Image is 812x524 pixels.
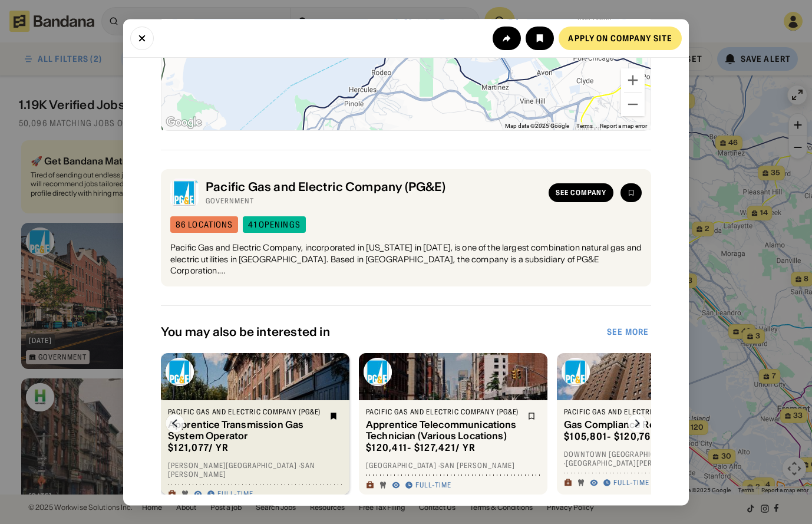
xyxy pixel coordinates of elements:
[206,197,542,206] div: Government
[364,358,392,386] img: Pacific Gas and Electric Company (PG&E) logo
[168,461,342,479] div: [PERSON_NAME][GEOGRAPHIC_DATA] · San [PERSON_NAME]
[248,221,300,229] div: 41 openings
[164,116,203,131] a: Open this area in Google Maps (opens a new window)
[576,123,593,130] a: Terms (opens in new tab)
[366,419,520,441] div: Apprentice Telecommunications Technician (Various Locations)
[168,407,322,417] div: Pacific Gas and Electric Company (PG&E)
[613,479,649,488] div: Full-time
[168,441,229,454] div: $ 121,077 / yr
[562,358,590,386] img: Pacific Gas and Electric Company (PG&E) logo
[505,123,569,130] span: Map data ©2025 Google
[621,93,645,117] button: Zoom out
[564,419,718,430] div: Gas Compliance Representative
[366,461,540,470] div: [GEOGRAPHIC_DATA] · San [PERSON_NAME]
[621,69,645,93] button: Zoom in
[564,407,718,417] div: Pacific Gas and Electric Company (PG&E)
[164,116,203,131] img: Google
[607,328,649,336] div: See more
[166,414,184,433] img: Left Arrow
[166,358,194,386] img: Pacific Gas and Electric Company (PG&E) logo
[170,243,642,278] div: Pacific Gas and Electric Company, incorporated in [US_STATE] in [DATE], is one of the largest com...
[161,325,605,339] div: You may also be interested in
[366,407,520,417] div: Pacific Gas and Electric Company (PG&E)
[415,480,451,490] div: Full-time
[170,179,199,207] img: Pacific Gas and Electric Company (PG&E) logo
[206,180,542,195] div: Pacific Gas and Electric Company (PG&E)
[556,190,606,197] div: See company
[168,419,322,441] div: Apprentice Transmission Gas System Operator
[130,26,154,50] button: Close
[217,490,253,499] div: Full-time
[628,414,646,433] img: Right Arrow
[564,450,738,468] div: Downtown [GEOGRAPHIC_DATA][PERSON_NAME] · [GEOGRAPHIC_DATA][PERSON_NAME]
[568,34,672,42] div: Apply on company site
[564,430,677,443] div: $ 105,801 - $120,765 / yr
[176,221,233,229] div: 86 locations
[600,123,647,130] a: Report a map error
[366,441,476,454] div: $ 120,411 - $127,421 / yr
